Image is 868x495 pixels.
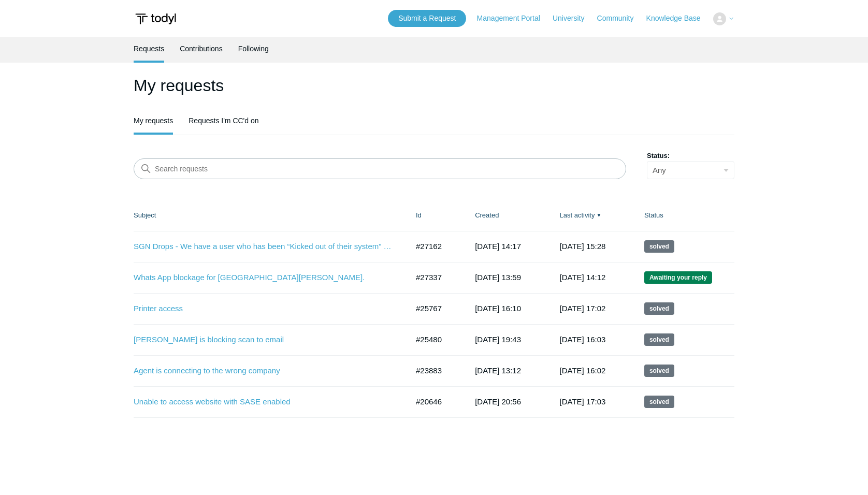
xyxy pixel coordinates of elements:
th: Status [634,200,734,231]
a: [PERSON_NAME] is blocking scan to email [134,334,393,346]
a: Created [475,211,499,219]
time: 2025-08-12T15:28:31+00:00 [560,242,606,251]
a: Last activity▼ [560,211,595,219]
input: Search requests [134,158,626,179]
a: Requests [134,37,164,61]
img: Todyl Support Center Help Center home page [134,9,178,28]
time: 2025-07-17T17:02:25+00:00 [560,304,606,313]
a: Requests I'm CC'd on [189,109,258,133]
time: 2025-06-13T19:43:45+00:00 [475,335,521,344]
a: Whats App blockage for [GEOGRAPHIC_DATA][PERSON_NAME]. [134,272,393,284]
time: 2024-11-06T17:03:05+00:00 [560,397,606,406]
a: Knowledge Base [646,13,711,24]
a: Contributions [180,37,223,61]
a: Following [238,37,269,61]
a: Agent is connecting to the wrong company [134,365,393,377]
span: This request has been solved [644,240,674,253]
time: 2025-04-16T16:02:39+00:00 [560,366,606,375]
time: 2025-03-27T13:12:52+00:00 [475,366,521,375]
span: This request has been solved [644,365,674,377]
td: #25767 [406,293,465,324]
time: 2025-08-08T14:17:27+00:00 [475,242,521,251]
a: Unable to access website with SASE enabled [134,396,393,408]
span: We are waiting for you to respond [644,271,712,284]
span: This request has been solved [644,396,674,408]
a: University [553,13,595,24]
td: #23883 [406,355,465,386]
a: SGN Drops - We have a user who has been “Kicked out of their system” everyday at 2:00. We noted [... [134,241,393,253]
td: #27337 [406,262,465,293]
a: Printer access [134,303,393,315]
span: ▼ [596,211,601,219]
span: This request has been solved [644,333,674,346]
a: Submit a Request [388,10,466,27]
time: 2025-08-12T13:59:59+00:00 [475,273,521,282]
a: My requests [134,109,173,133]
th: Subject [134,200,406,231]
time: 2025-08-12T14:12:28+00:00 [560,273,606,282]
label: Status: [647,151,734,161]
td: #20646 [406,386,465,417]
h1: My requests [134,73,734,98]
time: 2024-10-08T20:56:26+00:00 [475,397,521,406]
a: Community [597,13,644,24]
td: #25480 [406,324,465,355]
th: Id [406,200,465,231]
time: 2025-06-27T16:10:16+00:00 [475,304,521,313]
td: #27162 [406,231,465,262]
time: 2025-07-14T16:03:02+00:00 [560,335,606,344]
span: This request has been solved [644,302,674,315]
a: Management Portal [477,13,551,24]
